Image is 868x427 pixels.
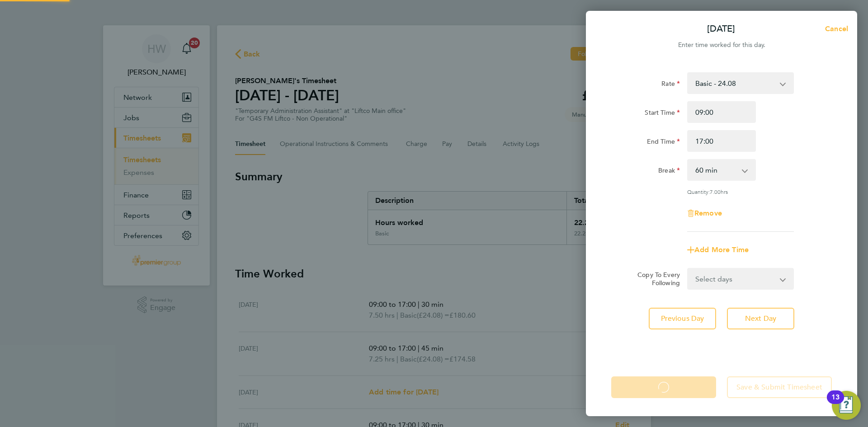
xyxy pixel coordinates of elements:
[687,101,756,123] input: E.g. 08:00
[745,314,776,323] span: Next Day
[822,24,848,33] span: Cancel
[687,246,749,253] button: Add More Time
[694,245,749,254] span: Add More Time
[707,23,735,35] p: [DATE]
[658,166,680,177] label: Break
[832,391,861,420] button: Open Resource Center, 13 new notifications
[630,271,680,287] label: Copy To Every Following
[647,137,680,148] label: End Time
[831,397,840,409] div: 13
[710,188,721,195] span: 7.00
[694,209,722,217] span: Remove
[687,188,794,195] div: Quantity: hrs
[649,308,716,329] button: Previous Day
[661,80,680,90] label: Rate
[727,308,794,329] button: Next Day
[661,314,704,323] span: Previous Day
[687,130,756,152] input: E.g. 18:00
[811,20,857,38] button: Cancel
[687,210,722,217] button: Remove
[645,108,680,119] label: Start Time
[586,40,857,51] div: Enter time worked for this day.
